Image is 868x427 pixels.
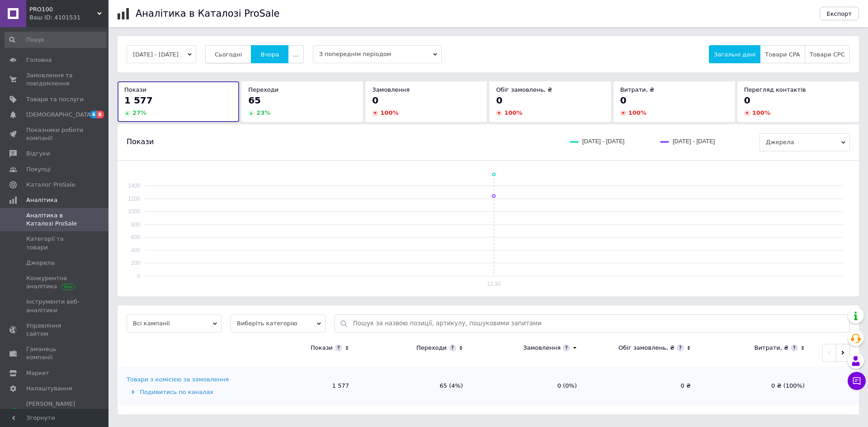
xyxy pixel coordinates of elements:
input: Пошук [5,32,107,48]
span: Сьогодні [215,51,242,58]
button: Товари CPC [805,45,850,63]
td: 65 (4%) [358,366,472,405]
span: Маркет [26,369,49,377]
span: Каталог ProSale [26,181,75,189]
text: 0 [137,273,140,279]
button: Сьогодні [205,45,252,63]
span: Експорт [827,10,852,17]
span: ... [293,51,298,58]
span: Аналітика в Каталозі ProSale [26,211,84,228]
span: З попереднім періодом [313,45,442,63]
span: Витрати, ₴ [620,86,655,93]
button: ... [288,45,303,63]
span: 0 [372,95,378,106]
span: Покази [127,137,154,147]
span: Гаманець компанії [26,345,84,361]
span: 100 % [504,109,522,116]
div: Подивитись по каналах [127,388,242,396]
span: Налаштування [26,385,72,393]
span: Категорії та товари [26,235,84,251]
span: [DEMOGRAPHIC_DATA] [26,111,93,119]
td: 0 ₴ [586,366,700,405]
span: Покупці [26,165,51,174]
button: Загальні дані [709,45,760,63]
span: Джерела [26,259,54,267]
span: Перегляд контактів [744,86,806,93]
div: Ваш ID: 4101531 [29,14,108,22]
span: Аналітика [26,196,57,204]
text: 600 [131,234,140,240]
span: Замовлення та повідомлення [26,71,84,88]
button: Чат з покупцем [848,372,866,390]
td: 1 577 [244,366,358,405]
button: [DATE] - [DATE] [127,45,196,63]
text: 1400 [128,183,140,189]
span: 0 [744,95,750,106]
td: 0 (0%) [472,366,586,405]
text: 1200 [128,196,140,202]
span: 100 % [380,109,398,116]
text: 11.10 [487,281,500,287]
span: 100 % [752,109,770,116]
td: 0 ₴ (100%) [700,366,814,405]
div: Обіг замовлень, ₴ [618,344,675,352]
span: 0 [620,95,627,106]
span: Інструменти веб-аналітики [26,298,84,314]
span: Загальні дані [714,51,755,58]
text: 400 [131,247,140,253]
text: 1000 [128,208,140,215]
span: Управління сайтом [26,322,84,338]
button: Вчора [251,45,288,63]
span: 1 577 [124,95,153,106]
span: Товари CPC [810,51,845,58]
span: Головна [26,56,52,64]
span: Товари та послуги [26,95,84,103]
span: Джерела [759,133,850,151]
span: Замовлення [372,86,410,93]
span: Покази [124,86,146,93]
span: Товари CPA [765,51,800,58]
div: Покази [311,344,333,352]
text: 200 [131,260,140,266]
div: Товари з комісією за замовлення [127,375,229,384]
span: PRO100 [29,5,97,14]
span: Конкурентна аналітика [26,274,84,291]
span: Відгуки [26,150,50,158]
span: 6 [90,111,97,118]
span: Виберіть категорію [231,314,325,333]
div: Замовлення [523,344,561,352]
span: 27 % [132,109,146,116]
div: Переходи [416,344,447,352]
span: Переходи [248,86,278,93]
span: 100 % [628,109,646,116]
span: [PERSON_NAME] та рахунки [26,400,84,425]
button: Експорт [820,7,859,20]
span: 8 [97,111,104,118]
span: Показники роботи компанії [26,126,84,142]
div: Витрати, ₴ [754,344,788,352]
span: 23 % [256,109,270,116]
span: Всі кампанії [127,314,222,333]
button: Товари CPA [760,45,805,63]
span: 0 [496,95,502,106]
text: 800 [131,221,140,228]
h1: Аналітика в Каталозі ProSale [136,8,279,19]
input: Пошук за назвою позиції, артикулу, пошуковими запитами [353,315,845,332]
span: Обіг замовлень, ₴ [496,86,552,93]
span: Вчора [260,51,279,58]
span: 65 [248,95,261,106]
